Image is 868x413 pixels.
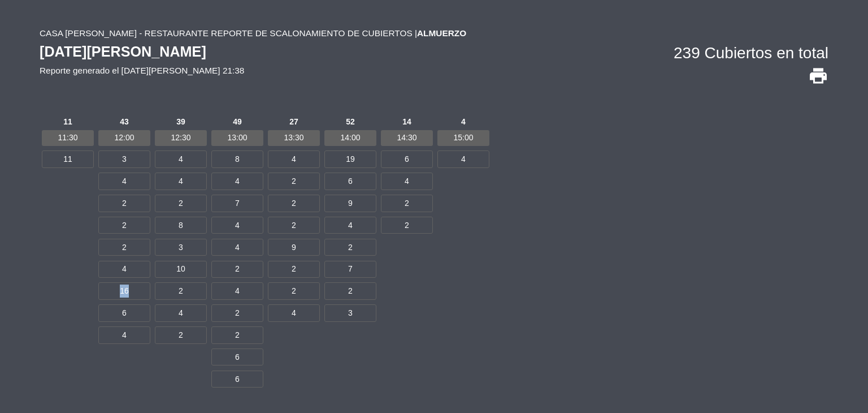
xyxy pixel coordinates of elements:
span: 2 [98,195,150,212]
span: 2 [268,217,320,234]
span: 2 [324,282,376,299]
span: 3 [324,304,376,321]
span: 9 [324,195,376,212]
span: 3 [155,239,207,256]
span: 7 [211,195,263,212]
span: 12:00 [98,130,150,146]
span: 8 [155,217,207,234]
span: 6 [211,349,263,365]
span: 4 [437,114,489,130]
span: 2 [268,195,320,212]
span: 4 [155,150,207,167]
span: 4 [98,261,150,278]
div: Reporte generado el [DATE][PERSON_NAME] 21:38 [40,63,244,78]
span: 6 [211,371,263,388]
span: 11 [42,114,94,130]
span: 11:30 [42,130,94,146]
span: 4 [211,239,263,256]
strong: Almuerzo [417,28,466,38]
span: 2 [211,304,263,321]
span: 2 [268,173,320,190]
span: 9 [268,239,320,256]
span: 7 [324,261,376,278]
span: 12:30 [155,130,207,146]
span: 27 [268,114,320,130]
span: 4 [437,150,489,167]
span: 14:30 [381,130,433,146]
span: 4 [324,217,376,234]
span: 4 [211,217,263,234]
span: 2 [268,261,320,278]
span: 4 [381,173,433,190]
i: print [808,66,828,86]
span: 6 [98,304,150,321]
div: Casa [PERSON_NAME] - Restaurante Reporte de scalonamiento de cubiertos | [40,26,828,40]
span: 4 [98,173,150,190]
span: 2 [324,239,376,256]
span: 4 [211,173,263,190]
span: 4 [268,150,320,167]
span: 2 [155,282,207,299]
span: 2 [211,326,263,343]
span: 2 [155,326,207,343]
span: 4 [155,304,207,321]
span: 2 [381,217,433,234]
span: 2 [98,217,150,234]
span: 13:00 [211,130,263,146]
span: 6 [381,150,433,167]
span: 49 [211,114,263,130]
span: 15:00 [437,130,489,146]
span: 8 [211,150,263,167]
span: 14:00 [324,130,376,146]
div: [DATE][PERSON_NAME] [40,40,244,63]
span: 2 [381,195,433,212]
span: 4 [155,173,207,190]
span: 2 [155,195,207,212]
span: 39 [155,114,207,130]
span: 16 [98,282,150,299]
span: 52 [324,114,376,130]
span: 4 [211,282,263,299]
span: 19 [324,150,376,167]
span: 2 [211,261,263,278]
div: 239 Cubiertos en total [674,40,828,66]
span: 14 [381,114,433,130]
span: 13:30 [268,130,320,146]
span: 3 [98,150,150,167]
span: 43 [98,114,150,130]
span: 2 [98,239,150,256]
span: 4 [98,326,150,343]
span: 11 [42,150,94,167]
span: 6 [324,173,376,190]
span: 10 [155,261,207,278]
span: 4 [268,304,320,321]
span: 2 [268,282,320,299]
